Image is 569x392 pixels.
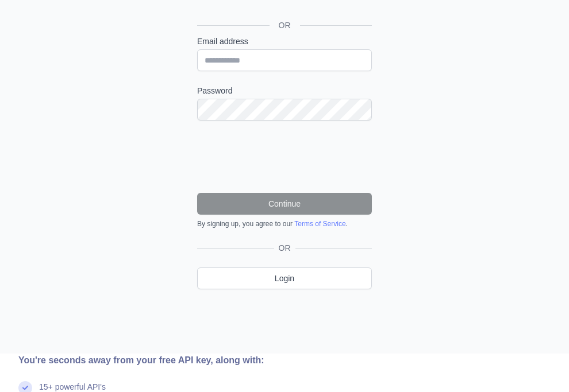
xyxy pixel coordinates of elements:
[197,36,372,47] label: Email address
[294,220,345,228] a: Terms of Service
[197,134,372,179] iframe: reCAPTCHA
[197,193,372,215] button: Continue
[197,267,372,289] a: Login
[270,20,300,31] span: OR
[197,85,372,96] label: Password
[274,242,295,254] span: OR
[18,354,371,367] div: You're seconds away from your free API key, along with:
[197,219,372,228] div: By signing up, you agree to our .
